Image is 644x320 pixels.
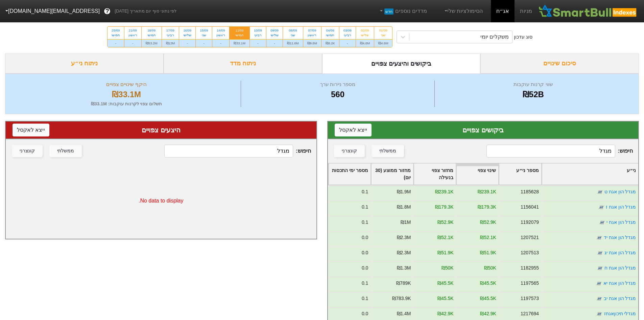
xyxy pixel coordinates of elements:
div: רביעי [166,33,175,38]
div: Toggle SortBy [499,164,541,185]
div: ₪50K [441,264,453,272]
button: קונצרני [12,145,43,157]
div: Toggle SortBy [414,164,456,185]
div: ₪51.9K [480,249,496,256]
div: ₪51.9K [437,249,453,256]
div: 04/09 [326,28,335,33]
div: ממשלתי [379,147,396,155]
div: שווי קרנות עוקבות [436,81,630,88]
div: 17/09 [166,28,175,33]
div: ₪45.5K [437,295,453,302]
div: - [266,39,283,47]
button: ממשלתי [49,145,82,157]
div: 0.1 [361,204,368,211]
div: 0.1 [361,280,368,287]
div: ₪179.3K [477,204,496,211]
img: tase link [596,234,602,241]
div: ביקושים צפויים [335,125,632,135]
a: מגדל הון אגח יא [603,280,636,286]
img: tase link [598,219,605,226]
div: חמישי [326,33,335,38]
div: היקף שינויים צפויים [14,81,239,88]
div: סיכום שינויים [480,54,639,73]
a: מגדל הון אגח יג [604,250,636,255]
img: tase link [595,280,602,287]
div: ₪1.9M [397,188,411,195]
div: 1207513 [520,249,539,256]
div: ₪52B [436,88,630,101]
button: קונצרני [334,145,365,157]
div: ניתוח מדד [164,54,322,73]
div: ראשון [307,33,317,38]
div: 03/09 [343,28,352,33]
div: 1192079 [520,219,539,226]
a: מגדל הון אגח ז [605,204,636,210]
a: הסימולציות שלי [440,4,486,18]
div: ₪1M [401,219,411,226]
div: 0.1 [361,295,368,302]
div: - [250,39,266,47]
div: שלישי [183,33,191,38]
div: תשלום צפוי לקרנות עוקבות : ₪33.1M [14,101,239,107]
div: שני [378,33,388,38]
div: שלישי [360,33,370,38]
img: tase link [596,311,603,317]
div: 560 [243,88,432,101]
span: לפי נתוני סוף יום מתאריך [DATE] [115,8,176,15]
div: Toggle SortBy [456,164,498,185]
div: 15/09 [200,28,208,33]
img: tase link [596,265,603,272]
div: ₪11.6M [283,39,303,47]
button: ייצא לאקסל [335,124,372,136]
div: רביעי [343,33,352,38]
div: - [179,39,195,47]
a: מגדל הון אגח יד [603,235,636,240]
div: Toggle SortBy [329,164,371,185]
div: ביקושים והיצעים צפויים [322,54,481,73]
span: ? [105,7,109,16]
div: ₪1.3M [397,264,411,272]
div: ₪50K [484,264,496,272]
div: 0.0 [361,234,368,241]
div: ₪2.3M [397,249,411,256]
img: tase link [596,250,603,256]
div: - [212,39,229,47]
div: חמישי [146,33,158,38]
div: 14/09 [216,28,225,33]
div: קונצרני [20,147,35,155]
a: מדדים נוספיםחדש [376,4,430,18]
div: ₪13M [162,39,179,47]
div: ₪4.6M [356,39,374,47]
button: ייצא לאקסל [13,124,49,136]
span: חיפוש : [164,145,311,157]
div: שני [200,33,208,38]
div: ₪52.9K [437,219,453,226]
span: חיפוש : [486,145,633,157]
div: ₪45.5K [480,280,496,287]
div: ₪45.5K [437,280,453,287]
div: 0.0 [361,249,368,256]
div: סוג עדכון [514,34,532,41]
img: tase link [598,204,604,211]
div: ₪52.9K [480,219,496,226]
div: 21/09 [128,28,137,33]
div: 18/09 [146,28,158,33]
div: היצעים צפויים [13,125,310,135]
div: ₪179.3K [435,204,453,211]
div: - [108,39,124,47]
div: ממשלתי [57,147,74,155]
div: 1197565 [520,280,539,287]
div: ₪8.2K [321,39,339,47]
div: ₪239.1K [435,188,453,195]
div: 08/09 [287,28,299,33]
div: 0.1 [361,219,368,226]
img: SmartBull [538,4,639,18]
div: ₪2.3M [397,234,411,241]
div: ₪1.8M [397,204,411,211]
div: רביעי [254,33,262,38]
div: חמישי [234,33,245,38]
div: קונצרני [342,147,357,155]
div: - [124,39,141,47]
div: ₪52.1K [480,234,496,241]
div: 1207521 [520,234,539,241]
